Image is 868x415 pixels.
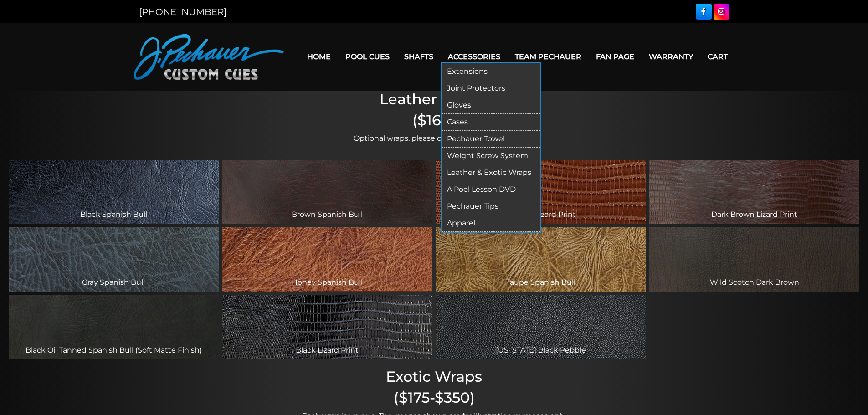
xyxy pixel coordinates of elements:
[134,34,284,80] img: Pechauer Custom Cues
[442,198,540,215] a: Pechauer Tips
[589,45,642,68] a: Fan Page
[9,227,219,292] div: Gray Spanish Bull
[442,164,540,181] a: Leather & Exotic Wraps
[642,45,700,68] a: Warranty
[139,6,226,17] a: [PHONE_NUMBER]
[700,45,735,68] a: Cart
[442,97,540,114] a: Gloves
[222,160,432,224] div: Brown Spanish Bull
[222,227,432,292] div: Honey Spanish Bull
[649,227,859,292] div: Wild Scotch Dark Brown
[9,295,219,359] div: Black Oil Tanned Spanish Bull (Soft Matte Finish)
[442,114,540,131] a: Cases
[436,227,646,292] div: Taupe Spanish Bull
[442,131,540,148] a: Pechauer Towel
[442,148,540,164] a: Weight Screw System
[300,45,338,68] a: Home
[436,160,646,224] div: Cognac Lizard Print
[442,80,540,97] a: Joint Protectors
[508,45,589,68] a: Team Pechauer
[222,295,432,359] div: Black Lizard Print
[441,45,508,68] a: Accessories
[442,181,540,198] a: A Pool Lesson DVD
[397,45,441,68] a: Shafts
[442,215,540,232] a: Apparel
[338,45,397,68] a: Pool Cues
[9,160,219,224] div: Black Spanish Bull
[436,295,646,359] div: [US_STATE] Black Pebble
[649,160,859,224] div: Dark Brown Lizard Print
[442,63,540,80] a: Extensions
